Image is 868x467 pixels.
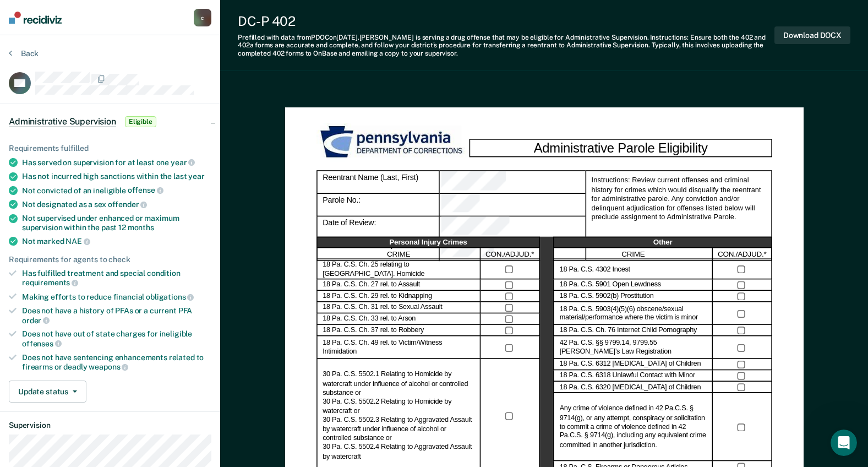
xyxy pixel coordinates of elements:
label: 18 Pa. C.S. Ch. 25 relating to [GEOGRAPHIC_DATA]. Homicide [323,260,474,279]
button: Update status [9,381,86,403]
label: 18 Pa. C.S. Ch. 27 rel. to Assault [323,281,420,290]
label: 18 Pa. C.S. 6312 [MEDICAL_DATA] of Children [559,360,701,369]
div: Parole No.: [439,194,585,216]
div: CON./ADJUD.* [713,248,772,260]
button: c [194,9,211,26]
div: Does not have a history of PFAs or a current PFA order [22,306,211,325]
label: 18 Pa. C.S. Ch. 29 rel. to Kidnapping [323,292,432,301]
span: months [128,223,154,232]
label: 42 Pa. C.S. §§ 9799.14, 9799.55 [PERSON_NAME]’s Law Registration [559,339,707,357]
div: Date of Review: [439,216,585,239]
div: Instructions: Review current offenses and criminal history for crimes which would disqualify the ... [585,171,772,261]
label: 18 Pa. C.S. 5902(b) Prostitution [559,292,653,301]
div: Does not have out of state charges for ineligible [22,329,211,348]
label: 18 Pa. C.S. 6318 Unlawful Contact with Minor [559,372,695,381]
div: Reentrant Name (Last, First) [439,171,585,194]
div: CRIME [553,248,713,260]
div: DC-P 402 [238,13,774,29]
div: Making efforts to reduce financial [22,292,211,302]
span: NAE [65,237,90,246]
div: Prefilled with data from PDOC on [DATE] . [PERSON_NAME] is serving a drug offense that may be eli... [238,34,774,57]
label: 18 Pa. C.S. Ch. 33 rel. to Arson [323,315,416,324]
label: 18 Pa. C.S. Ch. 37 rel. to Robbery [323,326,424,335]
div: CON./ADJUD.* [481,248,540,260]
span: offense [128,186,163,194]
label: 18 Pa. C.S. 4302 Incest [559,265,630,274]
div: CRIME [316,248,481,260]
div: Reentrant Name (Last, First) [316,171,440,194]
label: Any crime of violence defined in 42 Pa.C.S. § 9714(g), or any attempt, conspiracy or solicitation... [559,405,707,450]
button: Download DOCX [774,26,850,45]
div: Not convicted of an ineligible [22,186,211,196]
div: Does not have sentencing enhancements related to firearms or deadly [22,353,211,372]
span: offenses [22,339,62,348]
div: Date of Review: [316,216,440,239]
div: Has fulfilled treatment and special condition [22,269,211,287]
span: requirements [22,278,78,287]
span: year [188,172,204,181]
img: PDOC Logo [316,123,470,162]
div: Other [553,237,772,248]
div: Has served on supervision for at least one [22,158,211,167]
div: Requirements fulfilled [9,144,211,153]
span: offender [108,200,148,209]
div: Not designated as a sex [22,199,211,209]
label: 18 Pa. C.S. 6320 [MEDICAL_DATA] of Children [559,383,701,392]
label: 18 Pa. C.S. Ch. 31 rel. to Sexual Assault [323,303,442,312]
div: Not supervised under enhanced or maximum supervision within the past 12 [22,214,211,232]
span: Eligible [125,116,156,127]
label: 18 Pa. C.S. Ch. 76 Internet Child Pornography [559,326,697,335]
iframe: Intercom live chat [831,430,857,456]
label: 30 Pa. C.S. 5502.1 Relating to Homicide by watercraft under influence of alcohol or controlled su... [323,371,474,461]
span: Administrative Supervision [9,116,116,127]
div: Not marked [22,236,211,246]
label: 18 Pa. C.S. Ch. 49 rel. to Victim/Witness Intimidation [323,339,474,357]
div: Has not incurred high sanctions within the last [22,172,211,181]
label: 18 Pa. C.S. 5903(4)(5)(6) obscene/sexual material/performance where the victim is minor [559,305,707,323]
div: Parole No.: [316,194,440,216]
label: 18 Pa. C.S. 5901 Open Lewdness [559,281,660,290]
button: Back [9,48,39,58]
dt: Supervision [9,421,211,430]
span: weapons [89,362,128,371]
div: Personal Injury Crimes [316,237,540,248]
div: Administrative Parole Eligibility [469,139,772,158]
span: year [171,158,195,167]
div: Requirements for agents to check [9,255,211,264]
span: obligations [146,292,194,301]
img: Recidiviz [9,12,62,24]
